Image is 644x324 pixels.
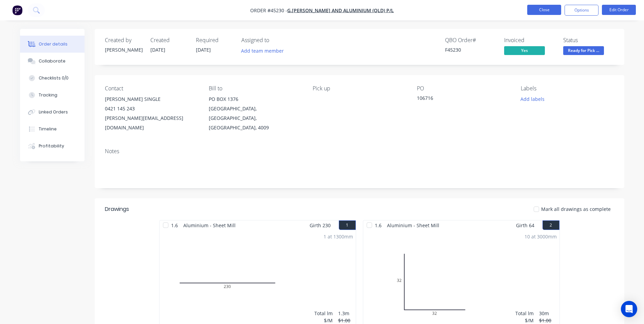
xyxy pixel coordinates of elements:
[515,317,534,324] div: $/M
[504,46,545,55] span: Yes
[314,317,333,324] div: $/M
[150,47,165,53] span: [DATE]
[563,46,604,55] span: Ready for Pick ...
[241,46,288,55] button: Add team member
[241,37,309,43] div: Assigned to
[20,87,85,104] button: Tracking
[324,233,353,240] div: 1 at 1300mm
[504,37,555,43] div: Invoiced
[196,47,211,53] span: [DATE]
[541,205,611,213] span: Mark all drawings as complete
[310,220,331,230] span: Girth 230
[250,7,287,14] span: Order #45230 -
[20,36,85,53] button: Order details
[525,233,557,240] div: 10 at 3000mm
[287,7,394,14] a: G.[PERSON_NAME] AND ALUMINIUM (QLD) P/L
[209,104,302,132] div: [GEOGRAPHIC_DATA], [GEOGRAPHIC_DATA], [GEOGRAPHIC_DATA], 4009
[105,104,198,113] div: 0421 145 243
[417,94,502,104] div: 106716
[539,310,557,317] div: 30m
[338,317,353,324] div: $1.00
[314,310,333,317] div: Total lm
[105,85,198,92] div: Contact
[105,94,198,104] div: [PERSON_NAME] SINGLE
[105,94,198,132] div: [PERSON_NAME] SINGLE0421 145 243[PERSON_NAME][EMAIL_ADDRESS][DOMAIN_NAME]
[39,75,69,81] div: Checklists 0/0
[542,220,559,230] button: 2
[517,94,548,104] button: Add labels
[150,37,188,43] div: Created
[20,121,85,138] button: Timeline
[602,5,636,15] button: Edit Order
[527,5,561,15] button: Close
[372,220,384,230] span: 1.6
[237,46,287,55] button: Add team member
[621,301,637,317] div: Open Intercom Messenger
[39,92,57,98] div: Tracking
[168,220,181,230] span: 1.6
[209,85,302,92] div: Bill to
[20,104,85,121] button: Linked Orders
[39,143,64,149] div: Profitability
[313,85,406,92] div: Pick up
[105,37,142,43] div: Created by
[39,58,66,64] div: Collaborate
[39,41,68,47] div: Order details
[563,46,604,56] button: Ready for Pick ...
[445,37,496,43] div: QBO Order #
[20,138,85,155] button: Profitability
[539,317,557,324] div: $1.00
[12,5,22,15] img: Factory
[209,94,302,104] div: PO BOX 1376
[105,113,198,132] div: [PERSON_NAME][EMAIL_ADDRESS][DOMAIN_NAME]
[39,126,57,132] div: Timeline
[565,5,599,16] button: Options
[20,53,85,70] button: Collaborate
[338,310,353,317] div: 1.3m
[181,220,238,230] span: Aluminium - Sheet Mill
[20,70,85,87] button: Checklists 0/0
[105,205,129,213] div: Drawings
[515,310,534,317] div: Total lm
[209,94,302,132] div: PO BOX 1376[GEOGRAPHIC_DATA], [GEOGRAPHIC_DATA], [GEOGRAPHIC_DATA], 4009
[417,85,510,92] div: PO
[384,220,442,230] span: Aluminium - Sheet Mill
[445,46,496,53] div: F45230
[39,109,68,115] div: Linked Orders
[516,220,534,230] span: Girth 64
[339,220,356,230] button: 1
[563,37,614,43] div: Status
[105,46,142,53] div: [PERSON_NAME]
[521,85,614,92] div: Labels
[105,148,614,155] div: Notes
[196,37,233,43] div: Required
